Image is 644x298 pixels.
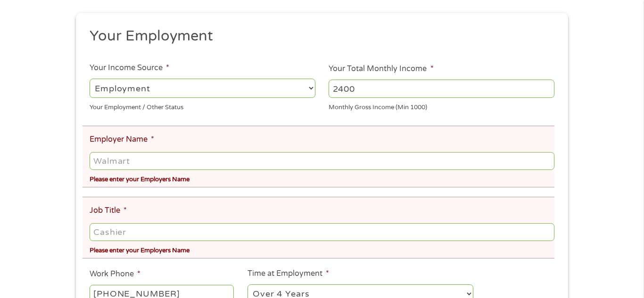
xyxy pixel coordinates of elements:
[329,64,433,74] label: Your Total Monthly Income
[329,99,554,112] div: Monthly Gross Income (Min 1000)
[90,223,554,241] input: Cashier
[90,27,548,46] h2: Your Employment
[90,243,554,256] div: Please enter your Employers Name
[90,172,554,185] div: Please enter your Employers Name
[248,269,329,279] label: Time at Employment
[90,206,127,216] label: Job Title
[329,80,554,97] input: 1800
[90,269,140,279] label: Work Phone
[90,63,169,73] label: Your Income Source
[90,152,554,170] input: Walmart
[90,135,154,145] label: Employer Name
[90,99,315,112] div: Your Employment / Other Status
